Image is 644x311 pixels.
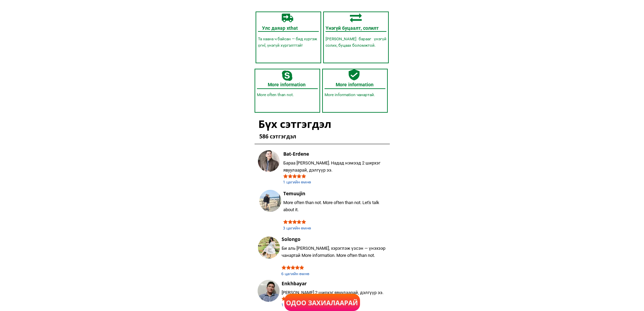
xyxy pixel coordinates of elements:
[326,25,379,31] font: Үнэгүй буцаалт, солилт
[282,280,307,287] font: Enkhbayar
[325,92,375,97] font: More information чанартай.
[257,92,294,97] font: More often than not.
[283,200,379,212] font: More often than not. More often than not. Let's talk about it.
[281,302,309,307] font: 1 цагийн өмнө
[268,82,306,87] font: More information
[286,298,358,307] font: Одоо захиалаарай
[282,290,383,295] font: [PERSON_NAME] 2 ширхэг явуулаарай, дэлгүүр ээ.
[262,25,298,31] font: Улс даяар хthat
[336,82,374,87] font: More information
[283,151,309,157] font: Bat-Erdene
[283,190,305,197] font: Temuujin
[281,271,309,276] font: 6 цагийн өмнө
[259,133,296,140] font: 586 сэтгэгдэл
[283,225,311,230] font: 3 цагийн өмнө
[326,37,386,48] font: [PERSON_NAME] барааг үнэгүй солих, буцаах боломжтой.
[283,160,380,173] font: Бараа [PERSON_NAME]. Надад нэмээд 2 ширхэг явуулаарай, дэлгүүр ээ.
[258,37,317,48] font: Та хаана ч байсан — бид хүргэж ọгнĩ, үнэгүй хүргэлттэй!
[282,236,301,242] font: Solongo
[282,246,385,258] font: Би аль [PERSON_NAME], хэрэглэж үзсэн — үнэхээр чанартай More information. More often than not.
[258,116,331,131] font: Бүх сэтгэгдэл
[283,179,311,184] font: 1 цагийн өмнө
